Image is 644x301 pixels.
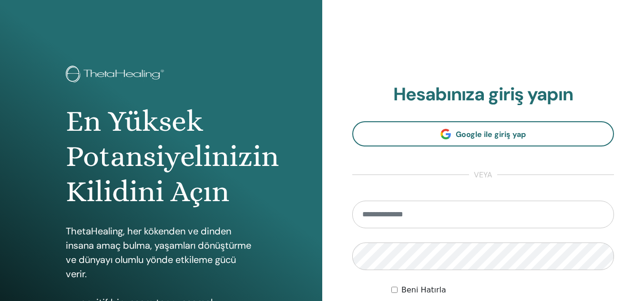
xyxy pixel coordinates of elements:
h1: En Yüksek Potansiyelinizin Kilidini Açın [66,104,256,210]
label: Beni Hatırla [401,284,446,296]
p: ThetaHealing, her kökenden ve dinden insana amaç bulma, yaşamları dönüştürme ve dünyayı olumlu yö... [66,224,256,281]
span: Google ile giriş yap [456,129,526,139]
span: veya [469,169,497,181]
a: Google ile giriş yap [352,121,614,146]
div: Keep me authenticated indefinitely or until I manually logout [391,284,614,296]
h2: Hesabınıza giriş yapın [352,84,614,106]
